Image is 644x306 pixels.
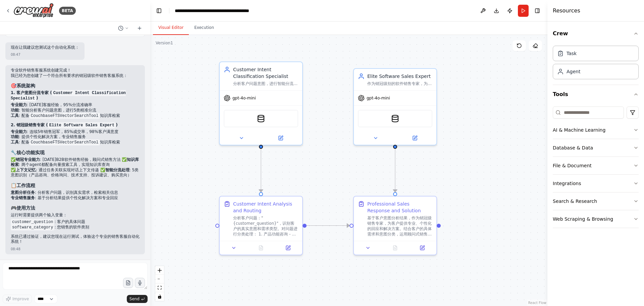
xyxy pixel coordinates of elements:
[11,108,140,113] li: : 智能分析客户问题意图，进行5类精准分流
[307,222,350,229] g: Edge from 2c7c3992-11d9-4d51-889a-4ac2d9fce996 to 0dcc5674-4ed4-4a73-ba44-87ffbba3966a
[59,7,76,15] div: BETA
[155,292,164,301] button: toggle interactivity
[219,61,303,145] div: Customer Intent Classification Specialist分析客户问题意图，进行智能分流处理。识别客户需求类型（产品咨询、技术支持、价格询问、投诉建议等），并为后续处理提...
[262,134,300,142] button: Open in side panel
[553,24,639,43] button: Crew
[233,215,298,237] div: 分析客户问题："{customer_question}"，识别客户的真实意图和需求类型。对问题进行分类处理： 1. 产品功能咨询 - 客户想了解软件功能特性 2. 价格和方案询问 - 客户关心价...
[258,149,264,192] g: Edge from 70561a3f-cb93-42e3-a055-14cd16572fc0 to 2c7c3992-11d9-4d51-889a-4ac2d9fce996
[16,150,45,155] strong: 核心功能实现
[11,102,140,108] li: : [DATE]客服经验，95%分流准确率
[12,296,29,302] span: Improve
[396,134,434,142] button: Open in side panel
[123,278,133,288] button: Upload files
[219,196,303,255] div: Customer Intent Analysis and Routing分析客户问题："{customer_question}"，识别客户的真实意图和需求类型。对问题进行分类处理： 1. 产品功...
[11,129,140,135] li: : 连续5年销售冠军，85%成交率，98%客户满意度
[367,73,432,80] div: Elite Software Sales Expert
[153,21,189,35] button: Visual Editor
[134,24,145,32] button: Start a new chat
[353,68,437,145] div: Elite Software Sales Expert作为销冠级别的软件销售专家，为客户提供专业的{software_category}软件咨询服务。运用销售冠军的沟通技巧和产品知识，准确理解客...
[553,139,639,157] button: Database & Data
[11,82,140,89] h3: 🎯
[257,115,265,123] img: CouchbaseFTSVectorSearchTool
[11,45,79,50] p: 现在让我建议您测试这个自动化系统：
[553,7,580,15] h4: Resources
[16,205,35,211] strong: 使用方法
[11,129,27,134] strong: 专业能力
[11,213,140,218] p: 运行时需要提供两个输入变量：
[11,149,140,156] h3: 🔧
[154,6,164,15] button: Hide left sidebar
[135,278,145,288] button: Click to speak your automation idea
[553,85,639,104] button: Tools
[11,52,20,57] div: 08:47
[155,275,164,283] button: zoom out
[11,108,19,113] strong: 功能
[16,157,40,162] strong: 销冠专业能力
[11,195,35,200] strong: 专业销售服务
[11,224,54,230] code: software_category
[367,95,390,101] span: gpt-4o-mini
[16,168,36,172] strong: 上下文记忆
[127,295,148,303] button: Send
[13,3,54,18] img: Logo
[553,216,613,222] div: Web Scraping & Browsing
[11,113,140,119] li: : 配备 知识库检索
[411,244,434,252] button: Open in side panel
[3,295,32,303] button: Improve
[48,122,116,128] code: Elite Software Sales Expert
[30,139,100,145] code: CouchbaseFTSVectorSearchTool
[553,198,597,205] div: Search & Research
[567,50,577,57] div: Task
[11,90,126,100] strong: 1. 客户意图分流专家 ( )
[232,95,256,101] span: gpt-4o-mini
[233,201,298,214] div: Customer Intent Analysis and Routing
[11,219,140,225] li: : 客户的具体问题
[553,175,639,192] button: Integrations
[553,104,639,233] div: Tools
[189,21,219,35] button: Execution
[553,180,581,187] div: Integrations
[11,140,140,145] li: : 配备 知识库检索
[553,157,639,174] button: File & Document
[11,140,19,144] strong: 工具
[129,296,140,302] span: Send
[367,201,432,214] div: Professional Sales Response and Solution
[11,190,140,195] li: : 分析客户问题，识别真实需求，检索相关信息
[533,6,542,15] button: Hide right sidebar
[11,225,140,230] li: : 您销售的软件类别
[11,247,20,252] div: 08:48
[155,283,164,292] button: fit view
[247,244,275,252] button: No output available
[381,244,410,252] button: No output available
[11,234,140,245] p: 系统已通过验证，建议您现在运行测试，体验这个专业的销售客服自动化系统！
[11,90,126,101] code: Customer Intent Classification Specialist
[11,190,35,195] strong: 意图分析任务
[11,113,19,118] strong: 工具
[11,102,27,107] strong: 专业能力
[105,168,129,172] strong: 智能分流处理
[11,134,140,140] li: : 提供个性化解决方案，专业销售服务
[11,205,140,211] h3: 🎮
[11,195,140,201] li: : 基于分析结果提供个性化解决方案和专业回应
[30,113,100,119] code: CouchbaseFTSVectorSearchTool
[553,144,593,151] div: Database & Data
[391,115,399,123] img: CouchbaseFTSVectorSearchTool
[11,219,54,225] code: customer_question
[567,68,580,75] div: Agent
[11,123,118,127] strong: 2. 销冠级销售专家 ( )
[367,81,432,86] div: 作为销冠级别的软件销售专家，为客户提供专业的{software_category}软件咨询服务。运用销售冠军的沟通技巧和产品知识，准确理解客户需求，提供个性化解决方案，处理价格谈判，并推动成交。...
[11,134,19,139] strong: 功能
[233,81,298,86] div: 分析客户问题意图，进行智能分流处理。识别客户需求类型（产品咨询、技术支持、价格询问、投诉建议等），并为后续处理提供准确的意图分类和上下文信息。确保客户问题得到精准定向处理。
[11,157,139,167] strong: 知识库检索
[367,215,432,237] div: 基于客户意图分析结果，作为销冠级销售专家，为客户提供专业、个性化的回应和解决方案。结合客户的具体需求和意图分类，运用顾问式销售方法： 1. 针对产品咨询 - 详细介绍{software_cate...
[16,183,35,188] strong: 工作流程
[11,182,140,189] h3: 📋
[528,301,546,305] a: React Flow attribution
[11,68,140,73] h2: 专业软件销售客服系统创建完成！
[156,40,173,46] div: Version 1
[553,192,639,210] button: Search & Research
[353,196,437,255] div: Professional Sales Response and Solution基于客户意图分析结果，作为销冠级销售专家，为客户提供专业、个性化的回应和解决方案。结合客户的具体需求和意图分类，运...
[233,66,298,80] div: Customer Intent Classification Specialist
[16,83,35,88] strong: 系统架构
[553,121,639,139] button: AI & Machine Learning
